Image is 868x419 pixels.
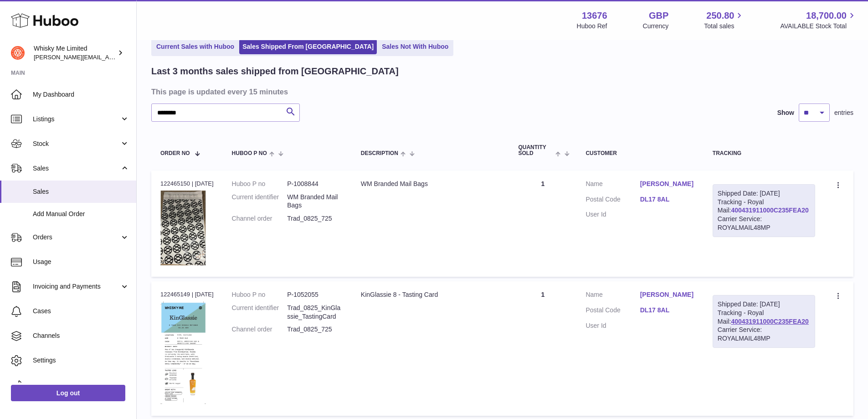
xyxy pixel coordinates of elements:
span: Settings [33,356,129,365]
span: AVAILABLE Stock Total [780,22,857,31]
div: Shipped Date: [DATE] [718,189,810,198]
dt: Huboo P no [232,290,288,299]
td: 1 [509,281,576,416]
dd: Trad_0825_725 [287,325,343,334]
h2: Last 3 months sales shipped from [GEOGRAPHIC_DATA] [151,65,399,78]
dd: P-1052055 [287,290,343,299]
span: Listings [33,115,120,124]
dt: Channel order [232,214,288,223]
span: 250.80 [706,10,734,22]
a: Sales Shipped From [GEOGRAPHIC_DATA] [239,39,377,54]
span: Sales [33,187,129,196]
dt: Current identifier [232,304,288,321]
div: Currency [643,22,669,31]
span: Cases [33,307,129,316]
span: Sales [33,164,120,173]
div: 122465149 | [DATE] [160,290,214,299]
span: Quantity Sold [518,145,553,156]
dd: WM Branded Mail Bags [287,193,343,210]
span: 18,700.00 [806,10,847,22]
a: Sales Not With Huboo [379,39,452,54]
dt: Current identifier [232,193,288,210]
strong: 13676 [582,10,607,22]
a: 400431911000C235FEA20 [731,318,808,325]
dt: User Id [586,321,640,330]
a: Current Sales with Huboo [153,39,237,54]
div: Carrier Service: ROYALMAIL48MP [718,326,810,343]
img: 1725358317.png [160,191,206,265]
span: entries [834,109,853,117]
dt: Postal Code [586,306,640,317]
span: Description [361,150,398,156]
dt: Huboo P no [232,180,288,188]
a: DL17 8AL [640,306,694,315]
span: Channels [33,331,129,340]
div: Tracking - Royal Mail: [713,184,815,237]
td: 1 [509,171,576,277]
span: Returns [33,381,129,389]
dd: P-1008844 [287,180,343,188]
strong: GBP [649,10,668,22]
span: Order No [160,150,190,156]
span: Orders [33,233,120,242]
a: 18,700.00 AVAILABLE Stock Total [780,10,857,31]
a: DL17 8AL [640,195,694,204]
dt: Name [586,180,640,191]
div: Carrier Service: ROYALMAIL48MP [718,215,810,232]
label: Show [777,109,794,117]
dt: User Id [586,210,640,219]
span: Total sales [704,22,745,31]
a: 250.80 Total sales [704,10,745,31]
img: frances@whiskyshop.com [11,46,25,60]
dt: Name [586,290,640,301]
dt: Postal Code [586,195,640,206]
div: Whisky Me Limited [34,44,116,62]
dd: Trad_0825_725 [287,214,343,223]
span: [PERSON_NAME][EMAIL_ADDRESS][DOMAIN_NAME] [34,53,183,61]
div: KinGlassie 8 - Tasting Card [361,290,500,299]
div: Shipped Date: [DATE] [718,300,810,309]
a: [PERSON_NAME] [640,290,694,299]
dd: Trad_0825_KinGlassie_TastingCard [287,304,343,321]
a: [PERSON_NAME] [640,180,694,188]
h3: This page is updated every 15 minutes [151,87,851,97]
div: 122465150 | [DATE] [160,180,214,188]
div: WM Branded Mail Bags [361,180,500,188]
span: Usage [33,258,129,266]
div: Customer [586,150,694,156]
span: My Dashboard [33,90,129,99]
span: Invoicing and Payments [33,282,120,291]
span: Add Manual Order [33,210,129,218]
span: Huboo P no [232,150,267,156]
img: 1752740623.png [160,301,206,404]
div: Tracking [713,150,815,156]
a: Log out [11,385,125,401]
a: 400431911000C235FEA20 [731,207,808,214]
span: Stock [33,140,120,148]
div: Huboo Ref [577,22,607,31]
div: Tracking - Royal Mail: [713,295,815,348]
dt: Channel order [232,325,288,334]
